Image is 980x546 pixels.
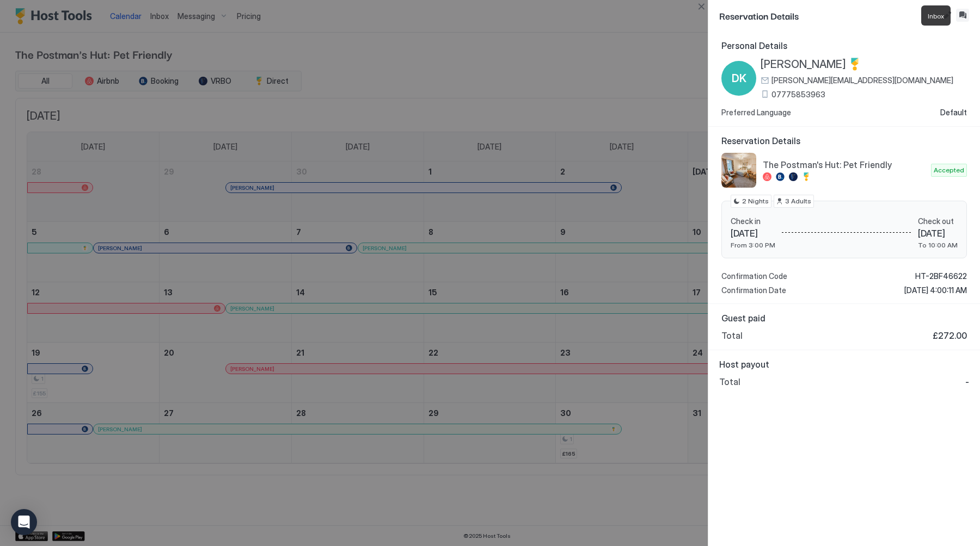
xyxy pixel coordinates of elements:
span: HT-2BF46622 [915,271,967,281]
span: Personal Details [721,40,967,51]
span: - [965,376,969,387]
span: Guest paid [721,313,967,324]
span: DK [732,70,746,86]
span: From 3:00 PM [731,241,775,249]
span: [DATE] 4:00:11 AM [904,286,967,295]
span: 07775853963 [771,90,825,100]
span: [PERSON_NAME][EMAIL_ADDRESS][DOMAIN_NAME] [771,76,953,85]
span: Confirmation Date [721,286,786,295]
span: Confirmation Code [721,271,787,281]
span: Total [719,376,740,387]
span: Inbox [928,12,944,20]
span: [DATE] [918,228,958,239]
button: Inbox [956,9,969,22]
span: Reservation Details [721,135,967,146]
span: Check in [731,216,775,226]
span: 2 Nights [742,196,769,206]
span: [PERSON_NAME] [761,58,846,71]
span: Host payout [719,359,969,370]
span: To 10:00 AM [918,241,958,249]
span: Accepted [934,165,964,175]
span: Total [721,330,743,341]
span: Preferred Language [721,108,791,117]
span: Reservation Details [719,9,939,22]
div: Open Intercom Messenger [11,509,37,535]
span: £272.00 [933,330,967,341]
div: listing image [721,153,756,188]
span: [DATE] [731,228,775,239]
span: 3 Adults [785,196,811,206]
span: Default [940,108,967,117]
span: Check out [918,216,958,226]
span: The Postman's Hut: Pet Friendly [763,159,927,170]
